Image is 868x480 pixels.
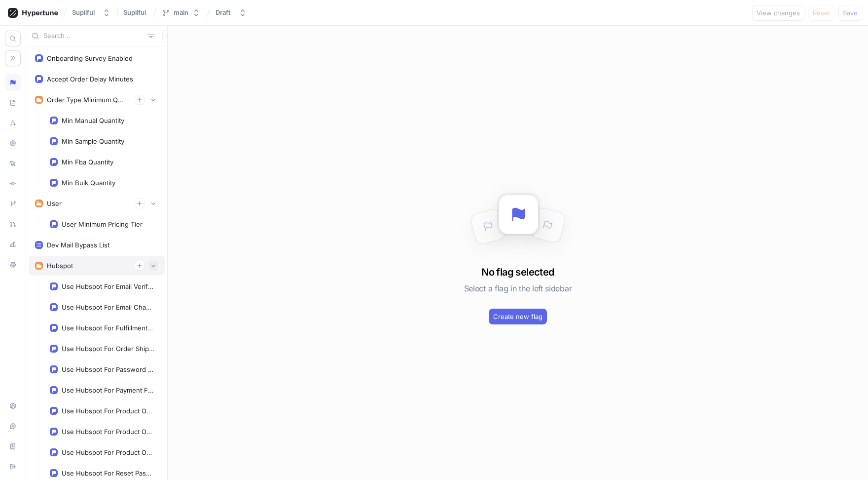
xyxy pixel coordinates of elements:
div: Logs [5,155,21,172]
span: Supliful [123,9,146,16]
div: main [174,8,188,17]
div: Sign out [5,458,21,475]
button: main [158,4,204,21]
div: Use Hubspot For Email Change [62,303,154,311]
div: Min Bulk Quantity [62,179,115,187]
div: Live chat [5,418,21,435]
div: User Minimum Pricing Tier [62,220,143,228]
div: Analytics [5,236,21,253]
div: Min Sample Quantity [62,137,124,145]
div: Dev Mail Bypass List [47,241,109,249]
div: Settings [5,256,21,273]
div: Use Hubspot For Email Verification [62,282,154,290]
div: Use Hubspot For Password Changed [62,365,154,373]
h3: No flag selected [481,265,554,280]
button: View changes [752,5,804,21]
span: Reset [813,10,830,16]
button: Draft [212,4,251,21]
button: Reset [808,5,834,21]
div: Splits [5,115,21,131]
div: Preview [5,135,21,152]
div: Diff [5,175,21,192]
div: Use Hubspot For Product OOS Start [62,407,154,415]
span: Save [843,10,858,16]
div: Hubspot [47,262,73,270]
button: Save [838,5,862,21]
input: Search... [43,31,144,41]
div: Use Hubspot For Fulfillment Rejected [62,324,154,332]
div: Branches [5,196,21,212]
div: Schema [5,94,21,111]
div: Onboarding Survey Enabled [47,54,133,62]
button: Create new flag [489,309,547,324]
div: Use Hubspot For Payment Failed [62,386,154,394]
div: Use Hubspot For Reset Password [62,469,154,477]
span: Create new flag [493,314,542,320]
div: Supliful [72,8,95,17]
button: Supliful [68,4,114,21]
div: Use Hubspot For Product OOS Extend [62,428,154,436]
div: Logic [5,74,21,91]
div: Min Manual Quantity [62,117,124,124]
h5: Select a flag in the left sidebar [464,280,572,297]
span: View changes [757,10,800,16]
div: User [47,200,62,207]
div: Order Type Minimum Quantities [47,96,127,104]
div: Min Fba Quantity [62,158,113,166]
div: Use Hubspot For Order Shipped [62,345,154,353]
div: Draft [216,8,231,17]
div: Pull requests [5,216,21,233]
div: Accept Order Delay Minutes [47,75,133,83]
div: Use Hubspot For Product OOS End [62,448,154,456]
div: Setup [5,398,21,414]
div: Documentation [5,438,21,455]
